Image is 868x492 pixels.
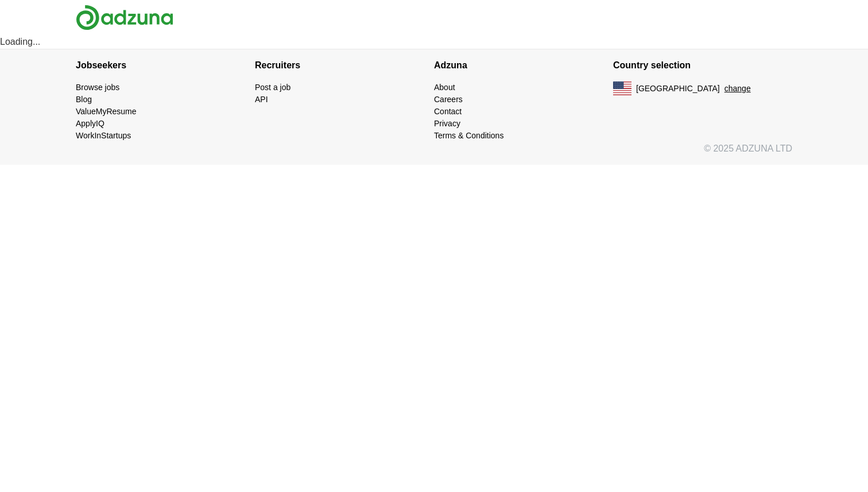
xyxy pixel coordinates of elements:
a: Blog [76,95,92,104]
a: Post a job [255,83,290,92]
a: WorkInStartups [76,131,131,140]
a: Terms & Conditions [434,131,503,140]
a: About [434,83,455,92]
a: Privacy [434,119,460,128]
img: US flag [613,82,631,95]
a: Browse jobs [76,83,119,92]
button: change [724,83,751,95]
div: © 2025 ADZUNA LTD [67,142,801,165]
a: Contact [434,107,462,116]
span: [GEOGRAPHIC_DATA] [636,83,720,95]
a: API [255,95,268,104]
img: Adzuna logo [76,5,173,30]
h4: Country selection [613,49,792,82]
a: ValueMyResume [76,107,137,116]
a: ApplyIQ [76,119,104,128]
a: Careers [434,95,463,104]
